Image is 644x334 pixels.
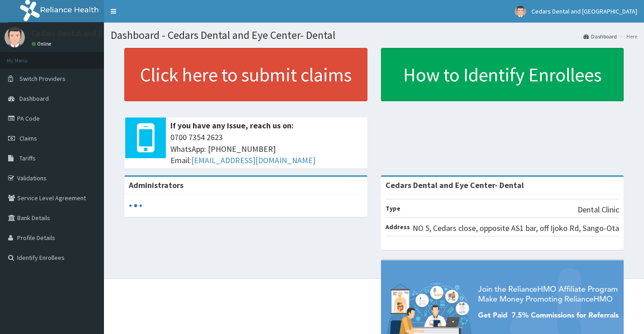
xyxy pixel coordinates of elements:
b: Administrators [129,180,183,190]
p: Dental Clinic [578,204,619,216]
img: User Image [5,27,25,47]
span: Claims [19,134,37,142]
strong: Cedars Dental and Eye Center- Dental [385,180,524,190]
p: NO 5, Cedars close, opposite AS1 bar, off Ijoko Rd, Sango-Ota [413,222,619,234]
li: Here [618,33,637,40]
a: [EMAIL_ADDRESS][DOMAIN_NAME] [191,155,315,165]
svg: audio-loading [129,199,142,212]
b: Address [385,223,410,231]
b: Type [385,204,400,212]
img: User Image [515,6,526,17]
a: How to Identify Enrollees [381,48,624,101]
h1: Dashboard - Cedars Dental and Eye Center- Dental [111,29,637,41]
p: Cedars Dental and [GEOGRAPHIC_DATA] [32,29,173,38]
b: If you have any issue, reach us on: [170,120,294,131]
a: Online [32,41,53,47]
span: Dashboard [19,94,49,103]
span: Switch Providers [19,75,66,83]
a: Dashboard [583,33,617,40]
span: Tariffs [19,154,36,162]
span: 0700 7354 2623 WhatsApp: [PHONE_NUMBER] Email: [170,132,363,166]
span: Cedars Dental and [GEOGRAPHIC_DATA] [531,7,637,15]
a: Click here to submit claims [124,48,367,101]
